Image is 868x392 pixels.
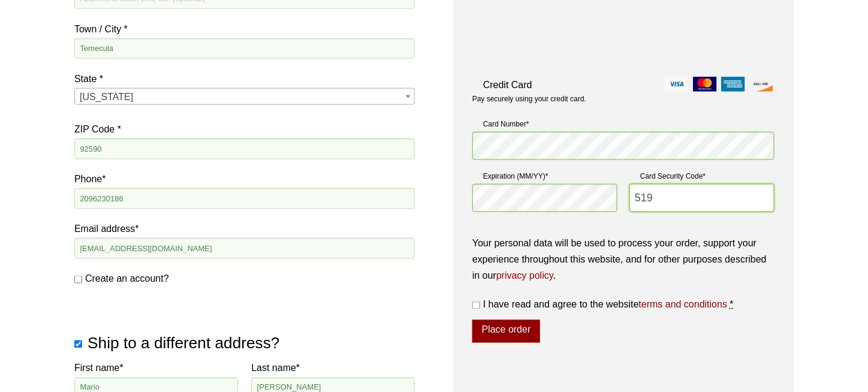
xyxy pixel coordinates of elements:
[639,300,728,310] a: terms and conditions
[74,21,415,37] label: Town / City
[74,171,415,187] label: Phone
[74,340,82,348] input: Ship to a different address?
[629,170,774,182] label: Card Security Code
[74,121,415,137] label: ZIP Code
[74,276,82,284] input: Create an account?
[749,77,773,92] img: discover
[88,334,279,352] span: Ship to a different address?
[85,273,169,284] span: Create an account?
[75,89,414,105] span: California
[74,360,238,376] label: First name
[74,71,415,87] label: State
[693,77,717,92] img: mastercard
[483,300,727,310] span: I have read and agree to the website
[721,77,745,92] img: amex
[496,270,553,281] a: privacy policy
[665,77,689,92] img: visa
[472,14,655,61] iframe: reCAPTCHA
[472,320,540,343] button: Place order
[472,77,774,93] label: Credit Card
[74,88,415,105] span: State
[472,301,480,309] input: I have read and agree to the websiteterms and conditions *
[472,118,774,130] label: Card Number
[629,184,774,213] input: CSC
[472,170,617,182] label: Expiration (MM/YY)
[472,235,774,284] p: Your personal data will be used to process your order, support your experience throughout this we...
[74,221,415,237] label: Email address
[472,94,774,104] p: Pay securely using your credit card.
[251,360,415,376] label: Last name
[472,114,774,222] fieldset: Payment Info
[730,300,734,310] abbr: required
